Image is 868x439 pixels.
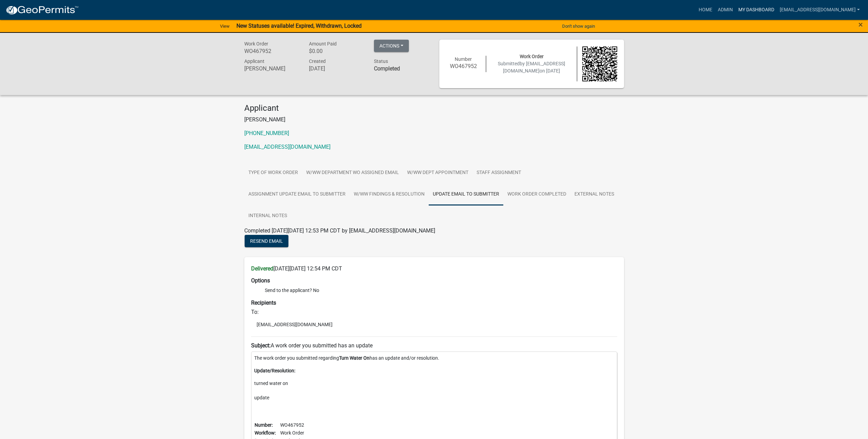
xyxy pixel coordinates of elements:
button: Resend Email [245,235,288,247]
a: Assignment Update Email to Submitter [244,184,350,205]
button: Don't show again [559,21,598,32]
span: Completed [DATE][DATE] 12:53 PM CDT by [EMAIL_ADDRESS][DOMAIN_NAME] [244,227,435,234]
strong: Turn Water On [339,355,370,361]
p: turned water on update [254,380,614,401]
a: W/WW Findings & Resolution [350,184,429,205]
a: Home [696,3,715,16]
span: Status [374,58,388,64]
strong: New Statuses available! Expired, Withdrawn, Locked [236,23,362,29]
span: Submitted on [DATE] [498,61,565,74]
span: Number [455,56,472,62]
a: Type of Work Order [244,162,302,184]
a: W/WW Department WO Assigned Email [302,162,403,184]
h6: [DATE][DATE] 12:54 PM CDT [251,265,617,272]
a: [EMAIL_ADDRESS][DOMAIN_NAME] [244,144,331,150]
b: Number: [255,422,273,428]
li: [EMAIL_ADDRESS][DOMAIN_NAME] [251,319,617,330]
a: Admin [715,3,736,16]
h6: WO467952 [244,48,299,54]
span: Applicant [244,58,264,64]
h6: [DATE] [309,65,364,72]
td: WO467952 [280,421,305,429]
li: Send to the applicant? No [265,287,617,294]
span: Resend Email [250,238,283,244]
span: Amount Paid [309,41,337,46]
td: Work Order [280,429,305,437]
a: [EMAIL_ADDRESS][DOMAIN_NAME] [777,3,863,16]
span: Work Order [244,41,268,46]
strong: Completed [374,65,400,72]
h4: Applicant [244,103,624,113]
h6: [PERSON_NAME] [244,65,299,72]
a: Work Order Completed [503,184,570,205]
h6: A work order you submitted has an update [251,342,617,349]
button: Actions [374,40,409,52]
button: Close [858,21,863,29]
a: View [217,21,232,32]
h6: $0.00 [309,48,364,54]
a: Staff Assignment [472,162,525,184]
strong: Recipients [251,300,276,306]
a: W/WW Dept Appointment [403,162,472,184]
a: Internal Notes [244,205,291,227]
strong: Subject: [251,342,271,349]
h6: WO467952 [446,63,481,69]
strong: Update/Resolution: [254,368,295,373]
a: [PHONE_NUMBER] [244,130,289,136]
span: × [858,20,863,29]
strong: Delivered [251,265,273,272]
h6: To: [251,309,617,315]
span: Created [309,58,326,64]
strong: Options [251,277,270,284]
a: External Notes [570,184,618,205]
img: QR code [582,46,617,81]
a: Update Email to Submitter [429,184,503,205]
p: [PERSON_NAME] [244,116,624,124]
p: The work order you submitted regarding has an update and/or resolution. [254,355,614,362]
span: Work Order [520,54,544,59]
b: Workflow: [255,430,276,436]
span: by [EMAIL_ADDRESS][DOMAIN_NAME] [503,61,565,74]
a: My Dashboard [736,3,777,16]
